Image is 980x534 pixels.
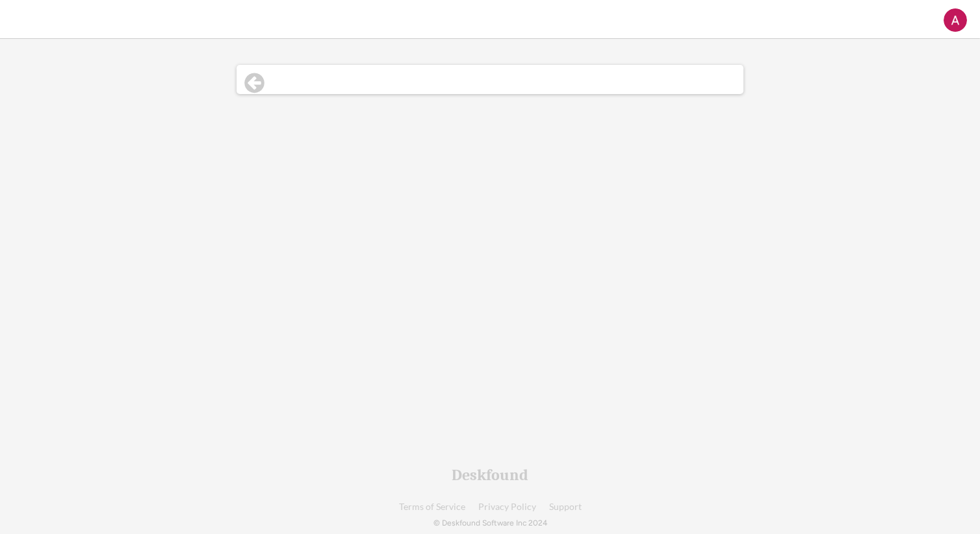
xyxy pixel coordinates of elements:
[13,12,29,28] img: yH5BAEAAAAALAAAAAABAAEAAAIBRAA7
[452,467,528,483] div: Deskfound
[549,502,582,512] a: Support
[944,8,967,32] img: ACg8ocJDixuvcSZLuflNuTrnDURKXFRkQ37isSkucQALD-DY-GJH6g=s96-c
[399,502,465,512] a: Terms of Service
[478,502,536,512] a: Privacy Policy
